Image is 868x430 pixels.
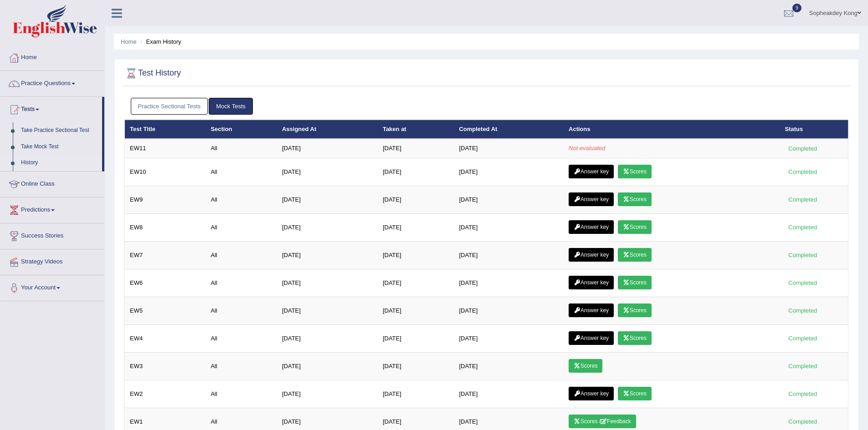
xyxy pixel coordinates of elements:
[124,66,181,80] h2: Test History
[209,98,253,115] a: Mock Tests
[618,192,652,206] a: Scores
[618,331,652,345] a: Scores
[205,269,277,297] td: All
[569,359,602,373] a: Scores
[0,97,102,120] a: Tests
[780,120,848,139] th: Status
[277,269,378,297] td: [DATE]
[0,172,104,194] a: Online Class
[378,241,454,269] td: [DATE]
[454,241,564,269] td: [DATE]
[378,139,454,158] td: [DATE]
[125,213,206,241] td: EW8
[569,248,614,262] a: Answer key
[0,197,104,220] a: Predictions
[785,144,821,153] div: Completed
[205,139,277,158] td: All
[205,213,277,241] td: All
[277,241,378,269] td: [DATE]
[785,250,821,260] div: Completed
[785,167,821,177] div: Completed
[569,165,614,178] a: Answer key
[618,304,652,317] a: Scores
[277,213,378,241] td: [DATE]
[569,415,636,428] a: Scores /Feedback
[454,158,564,186] td: [DATE]
[125,241,206,269] td: EW7
[618,220,652,234] a: Scores
[618,276,652,289] a: Scores
[0,249,104,272] a: Strategy Videos
[138,37,181,46] li: Exam History
[785,417,821,426] div: Completed
[618,165,652,178] a: Scores
[0,71,104,94] a: Practice Questions
[454,324,564,352] td: [DATE]
[785,278,821,288] div: Completed
[569,276,614,289] a: Answer key
[125,139,206,158] td: EW11
[792,4,801,12] span: 9
[277,158,378,186] td: [DATE]
[569,220,614,234] a: Answer key
[125,269,206,297] td: EW6
[618,387,652,400] a: Scores
[454,139,564,158] td: [DATE]
[785,334,821,343] div: Completed
[125,352,206,380] td: EW3
[17,155,102,171] a: History
[17,122,102,139] a: Take Practice Sectional Test
[205,186,277,213] td: All
[569,145,605,152] em: Not evaluated
[0,275,104,298] a: Your Account
[569,331,614,345] a: Answer key
[205,297,277,324] td: All
[125,297,206,324] td: EW5
[205,241,277,269] td: All
[454,120,564,139] th: Completed At
[125,380,206,408] td: EW2
[569,192,614,206] a: Answer key
[0,223,104,246] a: Success Stories
[378,120,454,139] th: Taken at
[277,380,378,408] td: [DATE]
[125,158,206,186] td: EW10
[125,324,206,352] td: EW4
[378,297,454,324] td: [DATE]
[454,186,564,213] td: [DATE]
[785,195,821,204] div: Completed
[125,120,206,139] th: Test Title
[378,352,454,380] td: [DATE]
[785,389,821,399] div: Completed
[378,213,454,241] td: [DATE]
[785,306,821,315] div: Completed
[205,120,277,139] th: Section
[569,387,614,400] a: Answer key
[454,352,564,380] td: [DATE]
[125,186,206,213] td: EW9
[378,186,454,213] td: [DATE]
[17,139,102,155] a: Take Mock Test
[378,158,454,186] td: [DATE]
[785,223,821,232] div: Completed
[569,304,614,317] a: Answer key
[277,186,378,213] td: [DATE]
[205,352,277,380] td: All
[205,324,277,352] td: All
[454,213,564,241] td: [DATE]
[454,380,564,408] td: [DATE]
[121,38,137,45] a: Home
[277,324,378,352] td: [DATE]
[277,139,378,158] td: [DATE]
[131,98,208,115] a: Practice Sectional Tests
[785,361,821,371] div: Completed
[205,380,277,408] td: All
[378,324,454,352] td: [DATE]
[454,297,564,324] td: [DATE]
[454,269,564,297] td: [DATE]
[378,380,454,408] td: [DATE]
[618,248,652,262] a: Scores
[205,158,277,186] td: All
[277,297,378,324] td: [DATE]
[564,120,780,139] th: Actions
